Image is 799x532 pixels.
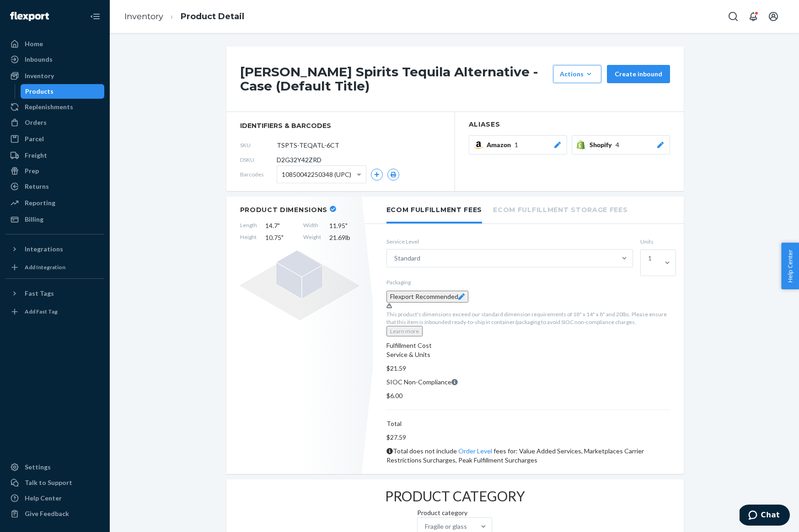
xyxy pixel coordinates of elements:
[5,506,104,521] button: Give Feedback
[240,221,257,230] span: Length
[117,3,252,30] ol: breadcrumbs
[25,151,47,160] div: Freight
[386,291,468,303] button: Flexport Recommended
[744,7,762,26] button: Open notifications
[386,364,670,373] p: $21.59
[5,115,104,130] a: Orders
[724,7,742,26] button: Open Search Box
[5,148,104,163] a: Freight
[281,234,284,241] span: "
[278,222,280,229] span: "
[386,391,670,400] p: $6.00
[5,196,104,210] a: Reporting
[616,140,619,149] span: 4
[386,310,670,336] div: This product's dimensions exceed our standard dimension requirements of 18" x 14" x 8" and 20lbs....
[386,419,670,428] p: Total
[25,134,44,144] div: Parcel
[386,433,670,442] p: $27.59
[5,37,104,51] a: Home
[560,69,595,79] div: Actions
[240,156,277,164] span: DSKU
[425,522,467,531] div: Fragile or glass
[5,475,104,490] button: Talk to Support
[740,505,790,527] iframe: Opens a widget where you can chat to one of our agents
[25,102,73,112] div: Replenishments
[240,206,328,214] h2: Product Dimensions
[25,289,54,298] div: Fast Tags
[240,170,277,178] span: Barcodes
[265,233,295,242] span: 10.75
[5,212,104,227] a: Billing
[240,65,548,93] h1: [PERSON_NAME] Spirits Tequila Alternative - Case (Default Title)
[25,71,54,80] div: Inventory
[469,121,670,128] h2: Aliases
[345,222,348,229] span: "
[572,135,670,154] button: Shopify4
[240,141,277,149] span: SKU
[5,164,104,178] a: Prep
[386,197,483,223] li: Ecom Fulfillment Fees
[25,245,63,254] div: Integrations
[386,341,670,350] div: Fulfillment Cost
[181,11,244,21] a: Product Detail
[386,447,644,464] span: Total does not include fees for: Value Added Services, Marketplaces Carrier Restrictions Surcharg...
[5,69,104,83] a: Inventory
[5,100,104,114] a: Replenishments
[25,509,69,518] div: Give Feedback
[394,254,420,263] div: Standard
[25,87,54,96] div: Products
[25,182,49,191] div: Returns
[467,522,468,531] input: Fragile or glass
[25,166,39,176] div: Prep
[515,140,518,149] span: 1
[781,243,799,289] button: Help Center
[487,140,515,149] span: Amazon
[5,286,104,301] button: Fast Tags
[385,489,525,504] h2: PRODUCT CATEGORY
[648,263,649,272] input: 1
[5,260,104,275] a: Add Integration
[329,233,359,242] span: 21.69 lb
[590,140,616,149] span: Shopify
[21,84,105,99] a: Products
[25,39,43,48] div: Home
[303,221,321,230] span: Width
[386,350,670,359] p: Service & Units
[386,238,633,245] label: Service Level
[386,378,670,387] p: SIOC Non-Compliance
[240,233,257,242] span: Height
[5,242,104,256] button: Integrations
[5,179,104,194] a: Returns
[420,254,421,263] input: Standard
[240,121,441,130] span: identifiers & barcodes
[25,55,53,64] div: Inbounds
[553,65,601,83] button: Actions
[5,460,104,474] a: Settings
[386,326,423,336] button: Learn more
[469,135,567,154] button: Amazon1
[124,11,163,21] a: Inventory
[86,7,104,26] button: Close Navigation
[648,254,652,263] div: 1
[417,508,493,517] p: Product category
[277,155,322,165] span: D2G32Y42ZRD
[386,278,670,286] p: Packaging
[5,52,104,67] a: Inbounds
[329,221,359,230] span: 11.95
[282,167,351,182] span: 10850042250348 (UPC)
[607,65,670,83] button: Create inbound
[25,215,43,224] div: Billing
[5,491,104,505] a: Help Center
[25,308,58,315] div: Add Fast Tag
[493,197,627,222] li: Ecom Fulfillment Storage Fees
[5,304,104,319] a: Add Fast Tag
[303,233,321,242] span: Weight
[458,447,492,455] a: Order Level
[25,263,65,271] div: Add Integration
[25,463,51,472] div: Settings
[265,221,295,230] span: 14.7
[25,118,47,127] div: Orders
[10,12,49,21] img: Flexport logo
[5,132,104,146] a: Parcel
